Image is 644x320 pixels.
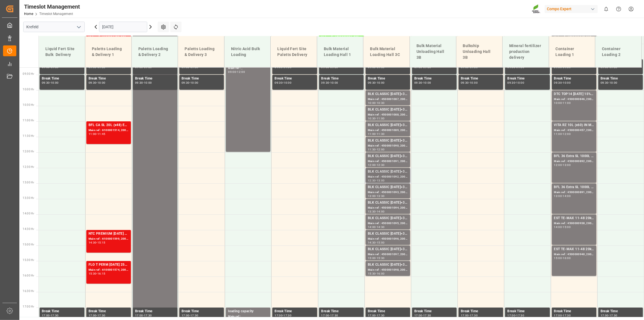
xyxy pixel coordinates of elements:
[23,134,34,137] span: 11:30 Hr
[516,314,524,317] div: 17:30
[368,210,376,213] div: 13:30
[376,210,377,213] div: -
[563,195,571,197] div: 14:00
[23,72,34,75] span: 09:30 Hr
[330,81,338,84] div: 10:00
[554,153,594,159] div: BFL 36 Extra SL 1000L IBC
[42,76,82,81] div: Break Time
[515,314,516,317] div: -
[563,81,571,84] div: 10:00
[377,148,385,151] div: 12:00
[562,164,563,166] div: -
[368,175,408,179] div: Main ref : 4500001092, 2000001076
[330,314,338,317] div: 17:30
[554,91,594,97] div: DTC TOP14 [DATE] 15%UH 3M 25kg(x42) WW;
[96,314,97,317] div: -
[368,138,408,144] div: BLK CLASSIC [DATE]+3+TE BULK
[368,314,376,317] div: 17:00
[182,314,190,317] div: 17:00
[283,314,283,317] div: -
[368,268,408,272] div: Main ref : 4500001098, 2000001076
[376,314,377,317] div: -
[275,76,315,81] div: Break Time
[377,241,385,244] div: 15:00
[554,133,562,135] div: 11:00
[414,41,452,63] div: Bulk Material Unloading Hall 3B
[51,81,59,84] div: 10:00
[182,81,190,84] div: 09:30
[23,119,34,122] span: 11:00 Hr
[507,314,515,317] div: 17:00
[321,309,361,314] div: Break Time
[89,231,129,237] div: NTC PREMIUM [DATE] 25kg (x40) D,EN,PLFET 6-0-12 KR 25kgx40 DE,AT,FR,ES,ITNTC SUPREM [DATE] 25kg (...
[554,81,562,84] div: 09:30
[368,112,408,117] div: Main ref : 4500001088, 2000001076
[23,274,34,277] span: 16:00 Hr
[507,309,547,314] div: Break Time
[461,76,501,81] div: Break Time
[554,102,562,104] div: 10:00
[135,309,175,314] div: Break Time
[144,81,152,84] div: 10:00
[469,81,470,84] div: -
[89,81,97,84] div: 09:30
[144,314,152,317] div: 17:30
[135,314,143,317] div: 17:00
[96,241,97,244] div: -
[554,314,562,317] div: 17:00
[377,257,385,259] div: 15:30
[461,309,501,314] div: Break Time
[461,314,469,317] div: 17:00
[470,314,478,317] div: 17:30
[414,314,422,317] div: 17:00
[376,226,377,228] div: -
[368,117,376,120] div: 10:30
[42,309,82,314] div: Break Time
[43,44,81,60] div: Liquid Fert Site Bulk Delivery
[377,164,385,166] div: 12:30
[228,66,268,71] div: Main ref : ,
[321,81,329,84] div: 09:30
[89,237,129,241] div: Main ref : 6100001599, 2000001294 2000000712;2000000421;2000001294
[275,309,315,314] div: Break Time
[376,179,377,182] div: -
[89,133,97,135] div: 11:00
[368,97,408,102] div: Main ref : 4500001087, 2000001076
[377,81,385,84] div: 10:00
[554,97,594,102] div: Main ref : 4500000846, 2000000538;
[612,3,625,15] button: Help Center
[414,81,422,84] div: 09:30
[368,133,376,135] div: 11:00
[562,314,563,317] div: -
[368,231,408,237] div: BLK CLASSIC [DATE]+3+TE BULK
[23,88,34,91] span: 10:00 Hr
[368,107,408,112] div: BLK CLASSIC [DATE]+3+TE BULK
[182,309,222,314] div: Break Time
[23,227,34,231] span: 14:30 Hr
[228,314,268,319] div: Main ref : ,
[136,44,174,60] div: Paletts Loading & Delivery 2
[368,190,408,195] div: Main ref : 4500001093, 2000001076
[97,314,105,317] div: 17:30
[23,103,34,106] span: 10:30 Hr
[376,81,377,84] div: -
[377,272,385,275] div: 16:00
[562,133,563,135] div: -
[563,226,571,228] div: 15:00
[461,81,469,84] div: 09:30
[97,133,105,135] div: 11:45
[329,314,330,317] div: -
[377,117,385,120] div: 11:00
[377,210,385,213] div: 14:00
[96,81,97,84] div: -
[135,81,143,84] div: 09:30
[23,305,34,308] span: 17:00 Hr
[609,314,617,317] div: 17:30
[190,81,198,84] div: 10:00
[377,195,385,197] div: 13:30
[554,257,562,259] div: 15:00
[275,314,283,317] div: 17:00
[275,44,312,60] div: Liquid Fert Site Paletts Delivery
[322,44,359,60] div: Bulk Material Loading Hall 1
[368,221,408,226] div: Main ref : 4500001095, 2000001076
